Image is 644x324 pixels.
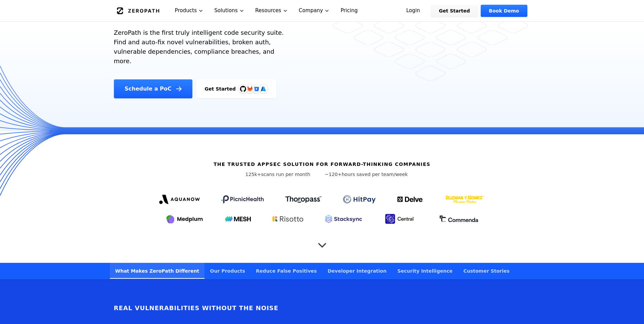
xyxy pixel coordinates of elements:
img: Central [384,213,418,225]
a: Book Demo [481,5,527,17]
button: Scroll to next section [315,235,329,249]
svg: Bitbucket [253,85,260,93]
p: scans run per month [236,171,319,178]
h6: Real Vulnerabilities Without the Noise [114,303,279,313]
a: Our Products [205,263,251,279]
h6: The Trusted AppSec solution for forward-thinking companies [214,161,431,168]
img: Medplum [166,214,204,224]
a: Reduce False Positives [251,263,322,279]
img: Stacksync [325,215,362,223]
a: Login [398,5,428,17]
span: ~120+ [325,172,342,177]
img: GYG [445,191,485,207]
img: Azure [261,86,266,92]
a: What Makes ZeroPath Different [110,263,205,279]
a: Developer Integration [322,263,392,279]
p: hours saved per team/week [325,171,408,178]
a: Security Intelligence [392,263,458,279]
a: Customer Stories [458,263,515,279]
img: GitHub [240,86,246,92]
span: 125k+ [245,172,261,177]
a: Schedule a PoC [114,79,193,98]
p: ZeroPath is the first truly intelligent code security suite. Find and auto-fix novel vulnerabilit... [114,28,287,66]
img: Thoropass [285,196,321,203]
img: Mesh [225,216,251,222]
img: GitLab [243,82,257,96]
a: Get StartedGitHubGitLabAzure [196,79,276,98]
a: Get Started [431,5,478,17]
